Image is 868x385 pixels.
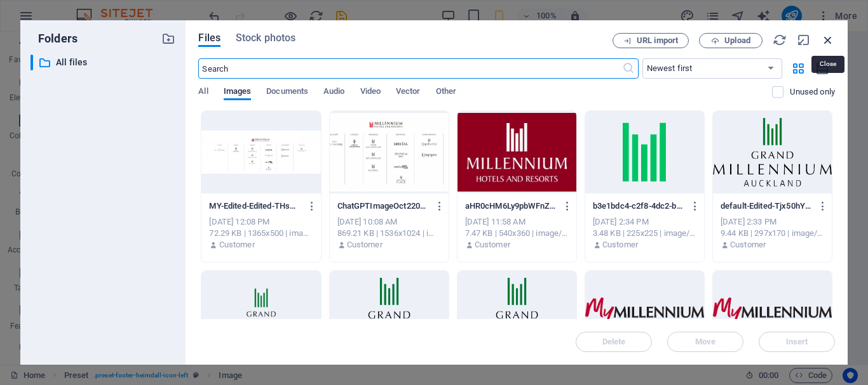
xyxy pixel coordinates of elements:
[613,33,689,48] button: URL import
[266,84,308,101] span: Documents
[637,37,678,44] span: URL import
[721,228,824,239] div: 9.44 KB | 297x170 | image/png
[198,58,621,79] input: Search
[721,216,824,228] div: [DATE] 2:33 PM
[56,55,153,70] p: All files
[198,84,208,101] span: All
[337,216,441,228] div: [DATE] 10:08 AM
[224,84,252,101] span: Images
[593,216,696,228] div: [DATE] 2:34 PM
[721,200,813,212] p: default-Edited-Tjx50hYWwc_vfWWwtgsjKA.png
[465,216,569,228] div: [DATE] 11:58 AM
[337,228,441,239] div: 869.21 KB | 1536x1024 | image/png
[436,84,456,101] span: Other
[31,55,33,70] div: ​
[209,200,301,212] p: MY-Edited-Edited-THsOGcdCvWbBoZw654c0Aw.png
[724,37,750,44] span: Upload
[209,216,313,228] div: [DATE] 12:08 PM
[797,33,811,47] i: Minimize
[602,239,638,251] p: Customer
[773,33,787,47] i: Reload
[360,84,381,101] span: Video
[209,228,313,239] div: 72.29 KB | 1365x500 | image/png
[347,239,383,251] p: Customer
[790,86,835,98] p: Displays only files that are not in use on the website. Files added during this session can still...
[593,200,685,212] p: b3e1bdc4-c2f8-4dc2-b18a-a3d9ec173e0c-D80gf0VD0mgYcOKLtaAinA.png
[699,33,763,48] button: Upload
[161,32,175,46] i: Create new folder
[219,239,255,251] p: Customer
[475,239,510,251] p: Customer
[593,228,696,239] div: 3.48 KB | 225x225 | image/png
[465,228,569,239] div: 7.47 KB | 540x360 | image/webp
[236,30,295,46] span: Stock photos
[198,30,220,46] span: Files
[323,84,344,101] span: Audio
[31,30,78,47] p: Folders
[396,84,421,101] span: Vector
[730,239,766,251] p: Customer
[465,200,557,212] p: aHR0cHM6Ly9pbWFnZXMuYmFubmVyYmVhci5jb20vZGlyZWN0L0VHQnFwQVo1T2U5MTg5VkROSi9yZXF1ZXN0cy8wMDAvMDQ5L...
[337,200,430,212] p: ChatGPTImageOct2202503_43_42AM-Bw1OxUP5fO2GXVIYIBP_zw.png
